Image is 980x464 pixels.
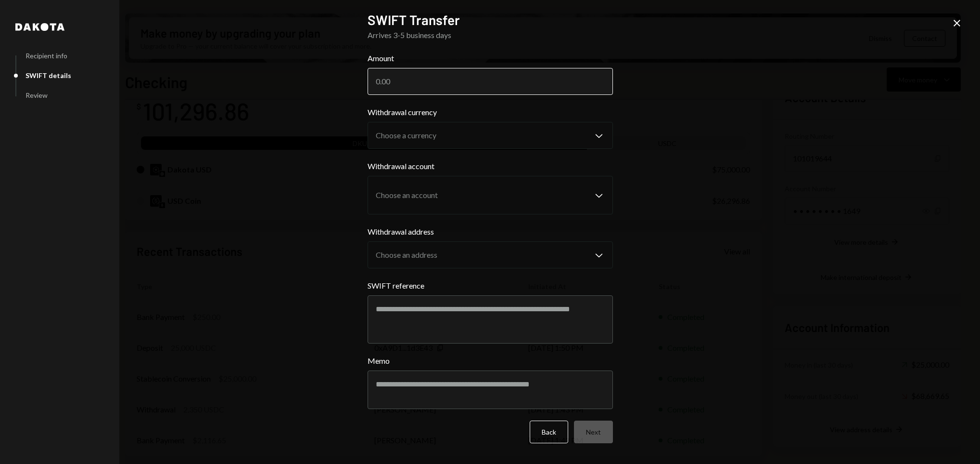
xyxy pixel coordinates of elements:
button: Withdrawal currency [368,122,613,149]
button: Withdrawal account [368,176,613,214]
input: 0.00 [368,68,613,95]
label: Withdrawal currency [368,106,613,118]
h2: SWIFT Transfer [368,11,613,29]
button: Back [530,421,568,443]
div: Review [25,91,48,99]
label: Withdrawal account [368,160,613,172]
div: Arrives 3-5 business days [368,29,613,41]
button: Withdrawal address [368,241,613,268]
div: Recipient info [25,52,67,60]
label: Withdrawal address [368,226,613,238]
label: Memo [368,355,613,367]
label: SWIFT reference [368,280,613,292]
label: Amount [368,53,613,64]
div: SWIFT details [25,71,71,80]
